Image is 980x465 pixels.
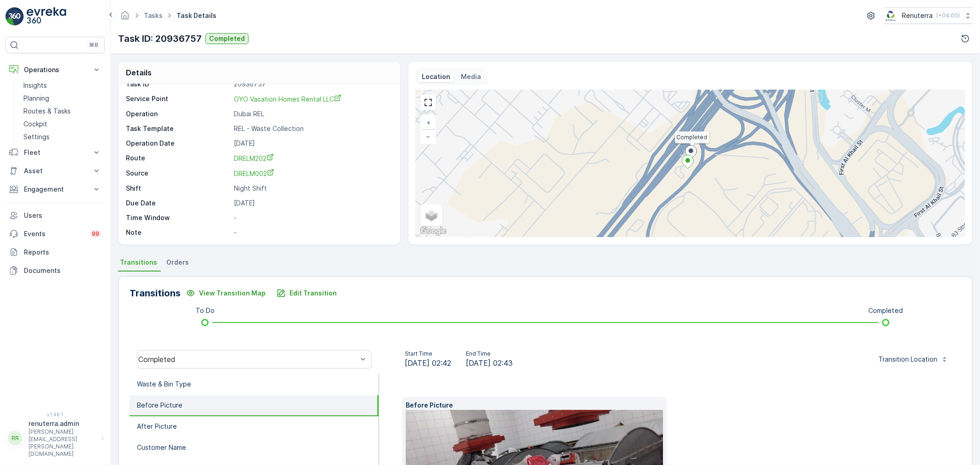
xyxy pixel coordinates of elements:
p: Customer Name [137,443,186,452]
p: Planning [23,94,49,103]
button: Edit Transition [271,286,342,301]
p: Task ID: 20936757 [118,32,202,45]
a: Planning [20,92,105,105]
p: Task Template [126,124,230,133]
div: RR [8,431,23,446]
p: Completed [209,34,245,43]
p: [PERSON_NAME][EMAIL_ADDRESS][PERSON_NAME][DOMAIN_NAME] [28,428,97,458]
p: Media [461,72,482,81]
button: RRrenuterra.admin[PERSON_NAME][EMAIL_ADDRESS][PERSON_NAME][DOMAIN_NAME] [6,419,105,458]
span: + [426,119,431,126]
p: 99 [92,230,99,238]
p: Operation Date [126,139,230,148]
p: Night Shift [234,184,391,193]
span: [DATE] 02:42 [405,357,451,369]
p: Route [126,153,230,163]
p: Cockpit [23,119,47,129]
p: Source [126,169,230,178]
button: Renuterra(+04:00) [884,7,973,24]
p: Transition Location [878,355,937,364]
p: Note [126,228,230,237]
a: Zoom Out [421,130,435,143]
button: Engagement [6,180,105,198]
p: Edit Transition [289,289,337,298]
p: Location [422,72,450,81]
p: - [234,228,391,237]
span: DRELM202 [234,154,274,162]
a: Users [6,206,105,225]
p: Transitions [130,286,181,300]
p: Renuterra [902,11,933,20]
p: Operations [24,65,86,74]
span: [DATE] 02:43 [466,357,513,369]
button: Completed [205,33,249,44]
p: Documents [24,266,101,275]
span: Orders [166,258,189,267]
a: Events99 [6,225,105,243]
a: Tasks [144,11,163,19]
span: − [426,132,431,140]
p: Asset [24,166,86,176]
p: renuterra.admin [28,419,97,428]
p: Due Date [126,198,230,208]
span: OYO Vacation Homes Rental LLC [234,95,341,103]
p: Fleet [24,148,86,157]
button: View Transition Map [181,286,271,301]
p: [DATE] [234,139,391,148]
a: Zoom In [421,116,435,130]
button: Fleet [6,143,105,162]
span: DRELM002 [234,170,274,177]
p: Operation [126,109,230,119]
p: REL - Waste Collection [234,124,391,133]
span: v 1.48.1 [6,412,105,417]
a: Homepage [120,14,130,22]
p: ( +04:00 ) [936,12,960,19]
p: View Transition Map [199,289,266,298]
a: Routes & Tasks [20,105,105,118]
button: Asset [6,162,105,180]
a: Insights [20,79,105,92]
p: [DATE] [234,198,391,208]
p: Shift [126,184,230,193]
img: Google [418,225,448,237]
p: Before Picture [406,401,663,410]
p: Start Time [405,350,451,357]
img: logo [6,7,24,26]
p: Service Point [126,94,230,104]
p: Before Picture [137,401,182,410]
p: Insights [23,81,47,90]
a: DRELM002 [234,169,391,178]
p: Task ID [126,79,230,89]
p: Details [126,67,152,78]
p: Routes & Tasks [23,107,71,116]
a: Documents [6,261,105,280]
a: Open this area in Google Maps (opens a new window) [418,225,448,237]
a: Reports [6,243,105,261]
p: Events [24,229,85,238]
p: - [234,213,391,222]
a: OYO Vacation Homes Rental LLC [234,94,391,104]
a: Settings [20,130,105,143]
p: End Time [466,350,513,357]
a: DRELM202 [234,153,391,163]
div: Completed [138,355,357,363]
a: Layers [421,205,442,225]
span: Transitions [120,258,157,267]
img: logo_light-DOdMpM7g.png [27,7,66,26]
p: Reports [24,248,101,257]
a: View Fullscreen [421,96,435,109]
button: Operations [6,61,105,79]
a: Cockpit [20,118,105,130]
p: Engagement [24,185,86,194]
span: Task Details [175,11,218,20]
p: 20936757 [234,79,391,89]
p: To Do [196,306,215,315]
p: Waste & Bin Type [137,380,191,389]
p: Settings [23,132,50,142]
img: Screenshot_2024-07-26_at_13.33.01.png [884,11,898,21]
p: Users [24,211,101,220]
p: After Picture [137,422,177,431]
p: ⌘B [89,41,98,49]
p: Time Window [126,213,230,222]
p: Dubai REL [234,109,391,119]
